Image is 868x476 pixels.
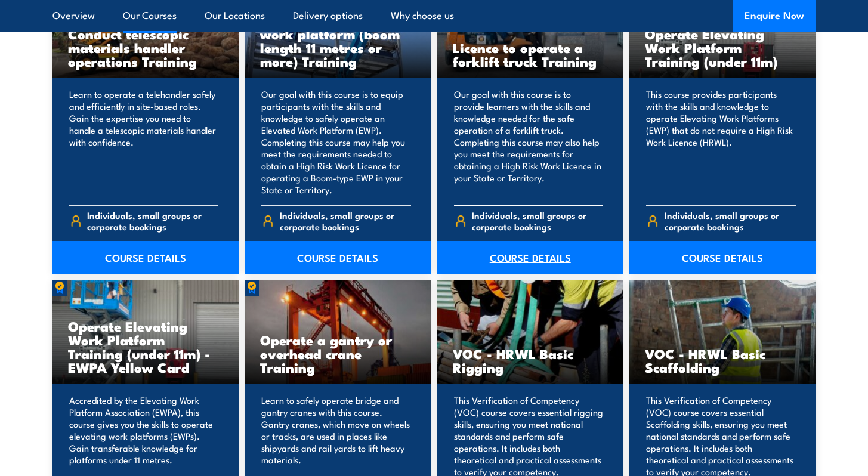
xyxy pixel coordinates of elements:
[629,241,816,274] a: COURSE DETAILS
[261,88,411,196] p: Our goal with this course is to equip participants with the skills and knowledge to safely operat...
[453,41,608,68] h3: Licence to operate a forklift truck Training
[472,209,603,232] span: Individuals, small groups or corporate bookings
[87,209,218,232] span: Individuals, small groups or corporate bookings
[437,241,624,274] a: COURSE DETAILS
[280,209,411,232] span: Individuals, small groups or corporate bookings
[68,319,224,374] h3: Operate Elevating Work Platform Training (under 11m) - EWPA Yellow Card
[260,333,416,374] h3: Operate a gantry or overhead crane Training
[52,241,239,274] a: COURSE DETAILS
[453,347,608,374] h3: VOC - HRWL Basic Rigging
[68,27,224,68] h3: Conduct telescopic materials handler operations Training
[645,347,801,374] h3: VOC - HRWL Basic Scaffolding
[665,209,796,232] span: Individuals, small groups or corporate bookings
[69,88,219,196] p: Learn to operate a telehandler safely and efficiently in site-based roles. Gain the expertise you...
[646,88,796,196] p: This course provides participants with the skills and knowledge to operate Elevating Work Platfor...
[245,241,431,274] a: COURSE DETAILS
[645,27,801,68] h3: Operate Elevating Work Platform Training (under 11m)
[454,88,604,196] p: Our goal with this course is to provide learners with the skills and knowledge needed for the saf...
